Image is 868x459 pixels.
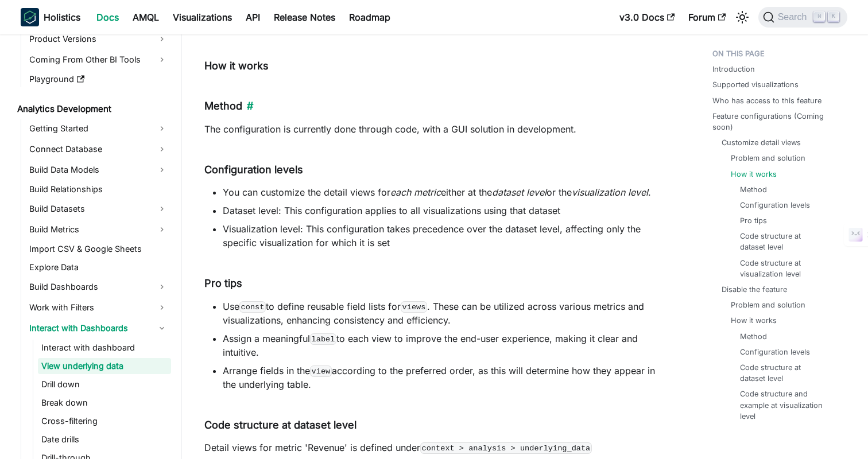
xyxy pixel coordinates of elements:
[26,259,171,275] a: Explore Data
[223,364,666,391] li: Arrange fields in the according to the preferred order, as this will determine how they appear in...
[26,161,171,179] a: Build Data Models
[239,301,266,313] code: const
[26,278,171,296] a: Build Dashboards
[310,333,336,345] code: label
[38,395,171,411] a: Break down
[204,419,666,432] h5: Code structure at dataset level
[38,340,171,356] a: Interact with dashboard
[740,347,810,357] a: Configuration levels
[223,185,666,199] li: You can customize the detail views for either at the or the .
[712,95,821,106] a: Who has access to this feature
[26,71,171,87] a: Playground
[204,60,666,73] h4: How it works
[239,8,267,26] a: API
[731,153,805,164] a: Problem and solution
[38,358,171,374] a: View underlying data
[740,184,767,195] a: Method
[204,441,666,454] p: Detail views for metric 'Revenue' is defined under
[740,258,827,279] a: Code structure at visualization level
[166,8,239,26] a: Visualizations
[267,8,342,26] a: Release Notes
[26,30,171,48] a: Product Versions
[223,204,666,217] li: Dataset level: This configuration applies to all visualizations using that dataset
[572,186,648,198] em: visualization level
[26,220,171,239] a: Build Metrics
[401,301,427,313] code: views
[492,186,547,198] em: dataset level
[613,8,681,26] a: v3.0 Docs
[26,200,171,218] a: Build Datasets
[21,8,80,26] a: HolisticsHolistics
[9,34,181,459] nav: Docs sidebar
[26,119,171,138] a: Getting Started
[740,231,827,252] a: Code structure at dataset level
[712,79,799,90] a: Supported visualizations
[722,284,787,295] a: Disable the feature
[223,222,666,250] li: Visualization level: This configuration takes precedence over the dataset level, affecting only t...
[90,8,126,26] a: Docs
[758,7,847,28] button: Search (Command+K)
[681,8,733,26] a: Forum
[223,299,666,327] li: Use to define reusable field lists for . These can be utilized across various metrics and visuali...
[26,241,171,257] a: Import CSV & Google Sheets
[740,362,827,384] a: Code structure at dataset level
[390,186,441,198] em: each metric
[14,101,171,117] a: Analytics Development
[38,376,171,392] a: Drill down
[731,299,805,310] a: Problem and solution
[223,332,666,359] li: Assign a meaningful to each view to improve the end-user experience, making it clear and intuitive.
[740,388,827,422] a: Code structure and example at visualization level
[733,8,751,26] button: Switch between dark and light mode (currently light mode)
[26,140,171,158] a: Connect Database
[420,442,592,454] code: context > analysis > underlying_data
[712,64,755,75] a: Introduction
[242,100,253,112] a: Direct link to Method
[204,164,666,177] h5: Configuration levels
[26,50,171,69] a: Coming From Other BI Tools
[38,431,171,448] a: Date drills
[44,10,80,24] b: Holistics
[126,8,166,26] a: AMQL
[740,200,810,211] a: Configuration levels
[731,315,777,326] a: How it works
[731,169,777,180] a: How it works
[204,100,666,113] h5: Method
[26,298,171,317] a: Work with Filters
[38,413,171,429] a: Cross-filtering
[342,8,397,26] a: Roadmap
[828,11,839,22] kbd: K
[26,181,171,197] a: Build Relationships
[712,111,840,133] a: Feature configurations (Coming soon)
[310,365,332,377] code: view
[740,331,767,342] a: Method
[722,137,801,148] a: Customize detail views
[813,11,825,22] kbd: ⌘
[204,122,666,136] p: The configuration is currently done through code, with a GUI solution in development.
[21,8,39,26] img: Holistics
[774,12,814,22] span: Search
[26,319,171,337] a: Interact with Dashboards
[740,215,767,226] a: Pro tips
[204,277,666,290] h5: Pro tips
